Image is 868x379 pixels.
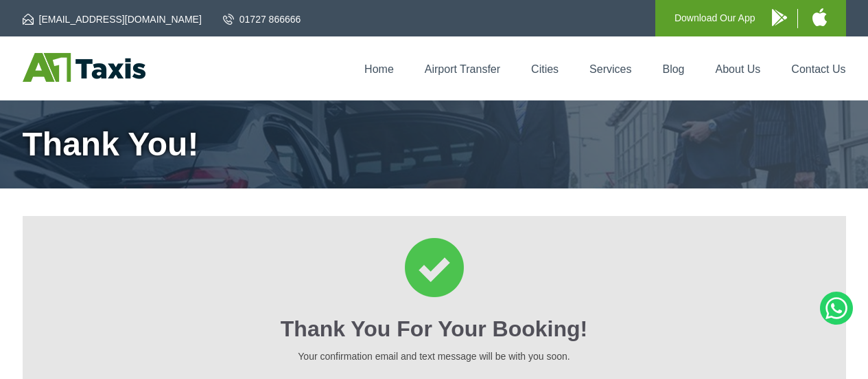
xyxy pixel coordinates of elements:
[23,53,145,82] img: A1 Taxis St Albans LTD
[716,63,761,75] a: About Us
[42,316,827,342] h2: Thank You for your booking!
[662,63,684,75] a: Blog
[42,349,827,364] p: Your confirmation email and text message will be with you soon.
[23,128,846,161] h1: Thank You!
[772,9,787,26] img: A1 Taxis Android App
[223,12,301,26] a: 01727 866666
[791,63,845,75] a: Contact Us
[23,12,202,26] a: [EMAIL_ADDRESS][DOMAIN_NAME]
[425,63,500,75] a: Airport Transfer
[589,63,631,75] a: Services
[812,8,827,26] img: A1 Taxis iPhone App
[675,10,755,27] p: Download Our App
[531,63,559,75] a: Cities
[364,63,394,75] a: Home
[405,238,464,297] img: Thank You for your booking Icon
